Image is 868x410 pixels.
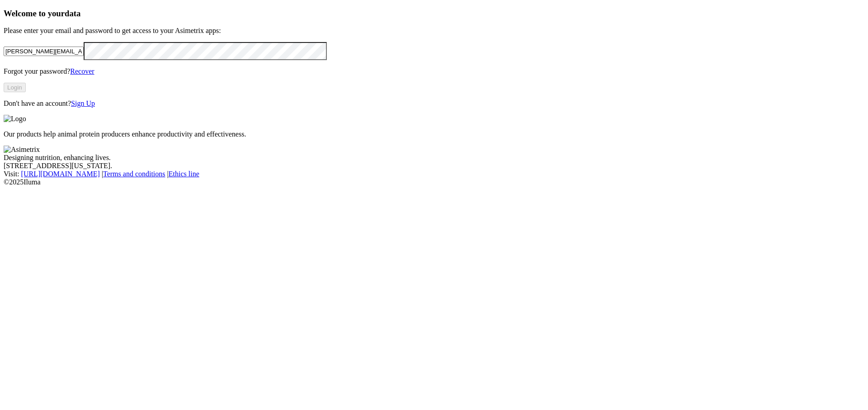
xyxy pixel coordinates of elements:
[71,99,95,107] a: Sign Up
[4,115,26,123] img: Logo
[21,170,100,178] a: [URL][DOMAIN_NAME]
[4,99,864,108] p: Don't have an account?
[169,170,199,178] a: Ethics line
[4,178,864,186] div: © 2025 Iluma
[4,27,864,35] p: Please enter your email and password to get access to your Asimetrix apps:
[4,146,40,154] img: Asimetrix
[70,67,94,75] a: Recover
[4,83,26,92] button: Login
[4,9,864,19] h3: Welcome to your
[4,162,864,170] div: [STREET_ADDRESS][US_STATE].
[4,130,864,138] p: Our products help animal protein producers enhance productivity and effectiveness.
[4,154,864,162] div: Designing nutrition, enhancing lives.
[4,67,864,75] p: Forgot your password?
[65,9,80,18] span: data
[4,170,864,178] div: Visit : | |
[103,170,165,178] a: Terms and conditions
[4,47,84,56] input: Your email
